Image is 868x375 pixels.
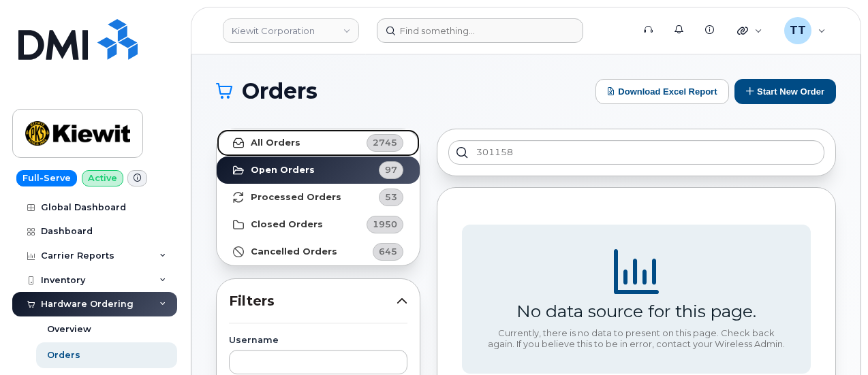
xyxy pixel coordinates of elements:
[251,165,315,176] strong: Open Orders
[385,163,397,176] span: 97
[251,192,341,203] strong: Processed Orders
[516,301,756,321] div: No data source for this page.
[229,291,397,311] span: Filters
[251,137,300,148] strong: All Orders
[379,245,397,258] span: 645
[373,218,397,231] span: 1950
[217,129,420,157] a: All Orders2745
[217,238,420,265] a: Cancelled Orders645
[217,211,420,238] a: Closed Orders1950
[809,316,858,365] iframe: Messenger Launcher
[229,336,407,345] label: Username
[217,157,420,184] a: Open Orders97
[486,328,786,349] div: Currently, there is no data to present on this page. Check back again. If you believe this to be ...
[251,219,323,230] strong: Closed Orders
[251,246,337,257] strong: Cancelled Orders
[242,81,317,101] span: Orders
[373,136,397,149] span: 2745
[217,184,420,211] a: Processed Orders53
[595,79,729,104] button: Download Excel Report
[448,140,824,165] input: Search in orders
[734,79,836,104] button: Start New Order
[385,191,397,203] span: 53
